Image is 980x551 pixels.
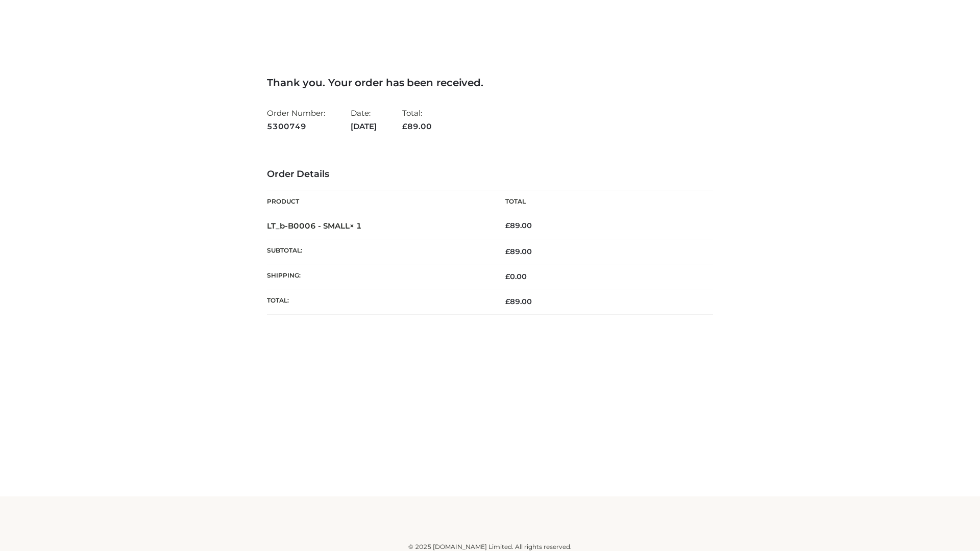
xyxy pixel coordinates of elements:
[267,264,490,289] th: Shipping:
[505,272,510,281] span: £
[402,104,432,135] li: Total:
[505,297,510,306] span: £
[267,221,362,231] strong: LT_b-B0006 - SMALL
[267,190,490,213] th: Product
[505,221,532,230] bdi: 89.00
[505,247,510,256] span: £
[267,289,490,314] th: Total:
[350,221,362,231] strong: × 1
[351,104,377,135] li: Date:
[505,297,532,306] span: 89.00
[490,190,713,213] th: Total
[267,77,713,89] h3: Thank you. Your order has been received.
[351,120,377,133] strong: [DATE]
[402,121,432,131] span: 89.00
[402,121,407,131] span: £
[267,104,325,135] li: Order Number:
[505,272,527,281] bdi: 0.00
[505,221,510,230] span: £
[267,169,713,180] h3: Order Details
[267,120,325,133] strong: 5300749
[267,239,490,264] th: Subtotal:
[505,247,532,256] span: 89.00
